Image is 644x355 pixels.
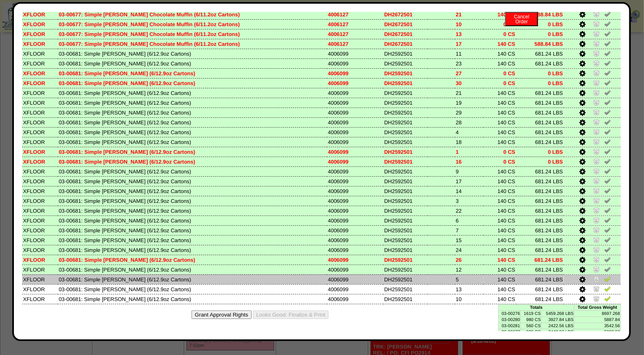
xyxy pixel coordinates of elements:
[593,295,600,302] img: Zero Item and Verify
[484,147,516,157] td: 0 CS
[383,137,428,147] td: DH2592501
[327,235,383,245] td: 4006099
[383,127,428,137] td: DH2592501
[516,98,564,108] td: 681.24 LBS
[455,137,484,147] td: 18
[58,78,327,88] td: 03-00681: Simple [PERSON_NAME] (6/12.9oz Cartons)
[604,187,611,194] img: Un-Verify Pick
[516,157,564,166] td: 0 LBS
[58,68,327,78] td: 03-00681: Simple [PERSON_NAME] (6/12.9oz Cartons)
[521,317,542,323] td: 980 CS
[58,265,327,274] td: 03-00681: Simple [PERSON_NAME] (6/12.9oz Cartons)
[455,265,484,274] td: 12
[383,147,428,157] td: DH2592501
[383,186,428,196] td: DH2592501
[516,147,564,157] td: 0 LBS
[383,225,428,235] td: DH2592501
[383,49,428,58] td: DH2592501
[484,157,516,166] td: 0 CS
[484,294,516,304] td: 140 CS
[58,284,327,294] td: 03-00681: Simple [PERSON_NAME] (6/12.9oz Cartons)
[604,128,611,135] img: Un-Verify Pick
[593,138,600,145] img: Zero Item and Verify
[516,88,564,98] td: 681.24 LBS
[22,186,58,196] td: XFLOOR
[604,79,611,86] img: Un-Verify Pick
[455,127,484,137] td: 4
[455,294,484,304] td: 10
[484,98,516,108] td: 140 CS
[516,274,564,284] td: 681.24 LBS
[22,147,58,157] td: XFLOOR
[574,329,621,335] td: 5088.92
[541,323,574,329] td: 2422.56 LBS
[455,157,484,166] td: 16
[327,29,383,39] td: 4006127
[327,68,383,78] td: 4006099
[516,255,564,265] td: 681.24 LBS
[327,265,383,274] td: 4006099
[516,196,564,206] td: 681.24 LBS
[455,117,484,127] td: 28
[484,108,516,117] td: 140 CS
[498,317,521,323] td: 03-00280
[604,197,611,204] img: Un-Verify Pick
[58,255,327,265] td: 03-00681: Simple [PERSON_NAME] (6/12.9oz Cartons)
[593,20,600,27] img: Zero Item and Verify
[484,137,516,147] td: 140 CS
[593,109,600,115] img: Zero Item and Verify
[22,39,58,49] td: XFLOOR
[593,276,600,282] img: Zero Item and Verify
[22,9,58,19] td: XFLOOR
[327,39,383,49] td: 4006127
[58,235,327,245] td: 03-00681: Simple [PERSON_NAME] (6/12.9oz Cartons)
[484,255,516,265] td: 140 CS
[455,166,484,176] td: 9
[455,68,484,78] td: 27
[327,9,383,19] td: 4006127
[604,295,611,302] img: Verify Pick
[516,9,564,19] td: 588.84 LBS
[484,117,516,127] td: 140 CS
[498,304,574,310] td: Totals
[455,245,484,255] td: 24
[327,19,383,29] td: 4006127
[327,216,383,225] td: 4006099
[484,9,516,19] td: 140 CS
[516,137,564,147] td: 681.24 LBS
[327,245,383,255] td: 4006099
[383,216,428,225] td: DH2592501
[516,235,564,245] td: 681.24 LBS
[593,266,600,272] img: Zero Item and Verify
[593,119,600,125] img: Zero Item and Verify
[516,108,564,117] td: 681.24 LBS
[383,98,428,108] td: DH2592501
[484,78,516,88] td: 0 CS
[455,108,484,117] td: 29
[22,29,58,39] td: XFLOOR
[484,274,516,284] td: 140 CS
[516,166,564,176] td: 681.24 LBS
[593,40,600,47] img: Zero Item and Verify
[383,196,428,206] td: DH2592501
[593,246,600,253] img: Zero Item and Verify
[58,58,327,68] td: 03-00681: Simple [PERSON_NAME] (6/12.9oz Cartons)
[22,176,58,186] td: XFLOOR
[604,40,611,47] img: Un-Verify Pick
[516,58,564,68] td: 681.24 LBS
[593,217,600,223] img: Zero Item and Verify
[327,117,383,127] td: 4006099
[58,117,327,127] td: 03-00681: Simple [PERSON_NAME] (6/12.9oz Cartons)
[516,68,564,78] td: 0 LBS
[521,329,542,335] td: 820 CS
[22,19,58,29] td: XFLOOR
[604,246,611,253] img: Un-Verify Pick
[383,9,428,19] td: DH2672501
[604,207,611,213] img: Un-Verify Pick
[455,216,484,225] td: 6
[516,284,564,294] td: 681.24 LBS
[516,225,564,235] td: 681.24 LBS
[58,39,327,49] td: 03-00677: Simple [PERSON_NAME] Chocolate Muffin (6/11.2oz Cartons)
[383,19,428,29] td: DH2672501
[593,148,600,155] img: Zero Item and Verify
